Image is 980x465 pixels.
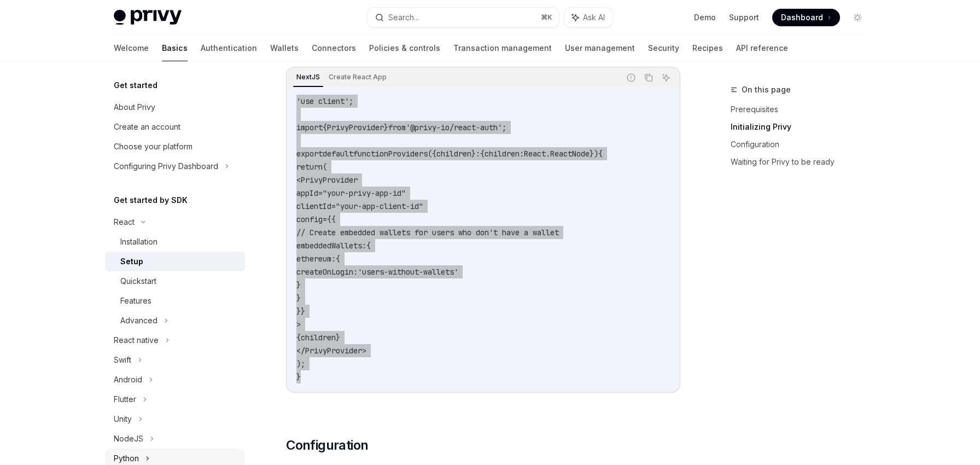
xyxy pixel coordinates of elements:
span: } [296,280,301,290]
span: createOnLogin: [296,267,358,277]
div: Advanced [120,314,157,327]
span: = [318,188,323,198]
div: Unity [114,412,132,426]
span: children [485,149,520,159]
div: Search... [388,11,419,24]
div: Create React App [325,71,390,84]
a: Choose your platform [105,137,245,156]
a: User management [565,35,635,61]
span: } [296,293,301,303]
button: Ask AI [659,71,673,85]
a: Create an account [105,117,245,137]
span: export [296,149,323,159]
span: clientId [296,201,331,211]
a: Connectors [312,35,356,61]
span: : [476,149,480,159]
a: Dashboard [772,9,840,26]
a: Support [729,12,759,23]
a: Installation [105,232,245,252]
a: Authentication [201,35,257,61]
a: Features [105,291,245,311]
span: Providers [388,149,428,159]
div: Quickstart [120,275,156,288]
span: ReactNode [550,149,590,159]
button: Search...⌘K [367,8,559,27]
span: import [296,123,323,132]
span: </ [296,346,305,356]
div: Create an account [114,120,180,133]
span: { [327,214,331,224]
a: Welcome [114,35,149,61]
div: React native [114,334,159,347]
div: Choose your platform [114,140,192,153]
span: } [471,149,476,159]
span: : [520,149,524,159]
div: About Privy [114,101,155,114]
span: "your-privy-app-id" [323,188,406,198]
a: Configuration [731,136,875,153]
span: React [524,149,546,159]
div: Python [114,452,139,465]
span: = [323,214,327,224]
span: 'use client' [296,96,349,106]
span: Ask AI [583,12,605,23]
span: { [366,241,371,251]
span: ; [349,96,353,106]
span: > [362,346,366,356]
div: NextJS [293,71,323,84]
button: Copy the contents from the code block [641,71,656,85]
div: Features [120,294,151,307]
div: Setup [120,255,143,268]
div: Android [114,373,142,386]
h5: Get started [114,79,157,92]
span: { [296,333,301,342]
span: return [296,162,323,172]
span: "your-app-client-id" [336,201,423,211]
span: ( [323,162,327,172]
span: appId [296,188,318,198]
div: React [114,216,135,229]
img: light logo [114,10,182,25]
span: children [436,149,471,159]
span: < [296,175,301,185]
span: ethereum: [296,254,336,264]
span: { [323,123,327,132]
span: ); [296,359,305,369]
a: About Privy [105,97,245,117]
button: Ask AI [564,8,612,27]
span: ({ [428,149,436,159]
span: } [384,123,388,132]
div: Installation [120,235,157,248]
span: { [331,214,336,224]
span: PrivyProvider [327,123,384,132]
span: // Create embedded wallets for users who don't have a wallet [296,228,559,237]
a: Wallets [270,35,299,61]
a: Initializing Privy [731,118,875,136]
a: Waiting for Privy to be ready [731,153,875,171]
span: children [301,333,336,342]
span: { [598,149,603,159]
span: config [296,214,323,224]
span: }) [590,149,598,159]
span: default [323,149,353,159]
span: { [480,149,485,159]
span: '@privy-io/react-auth' [406,123,502,132]
a: Recipes [692,35,723,61]
div: Swift [114,353,131,367]
span: ⌘ K [541,13,552,22]
span: from [388,123,406,132]
span: } [296,372,301,382]
span: } [296,306,301,316]
span: Dashboard [781,12,823,23]
a: Quickstart [105,271,245,291]
a: Policies & controls [369,35,440,61]
a: Security [648,35,679,61]
span: Configuration [286,437,368,454]
a: API reference [736,35,788,61]
div: Flutter [114,393,136,406]
span: 'users-without-wallets' [358,267,458,277]
button: Toggle dark mode [849,9,866,26]
span: } [301,306,305,316]
a: Setup [105,252,245,271]
span: PrivyProvider [301,175,358,185]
